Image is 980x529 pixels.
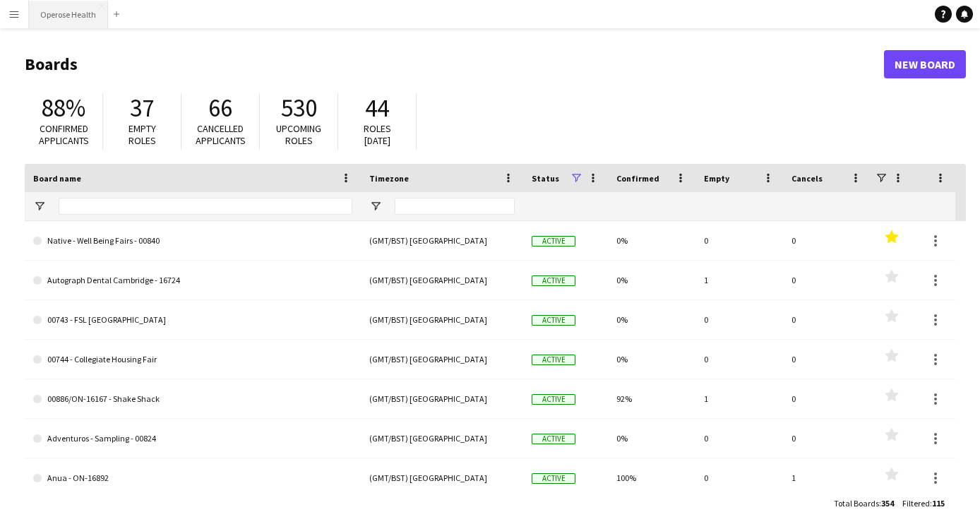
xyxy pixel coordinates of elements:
[130,93,154,124] span: 37
[361,340,523,379] div: (GMT/BST) [GEOGRAPHIC_DATA]
[25,54,884,75] h1: Boards
[33,379,352,419] a: 00886/ON-16167 - Shake Shack
[881,498,894,509] span: 354
[361,221,523,260] div: (GMT/BST) [GEOGRAPHIC_DATA]
[783,300,871,339] div: 0
[695,379,783,418] div: 1
[884,50,966,78] a: New Board
[532,473,575,484] span: Active
[695,419,783,458] div: 0
[695,340,783,379] div: 0
[361,261,523,299] div: (GMT/BST) [GEOGRAPHIC_DATA]
[783,419,871,458] div: 0
[532,236,575,246] span: Active
[364,122,391,147] span: Roles [DATE]
[902,489,945,517] div: :
[196,122,246,147] span: Cancelled applicants
[834,498,879,509] span: Total Boards
[361,379,523,418] div: (GMT/BST) [GEOGRAPHIC_DATA]
[29,1,108,28] button: Operose Health
[33,261,352,300] a: Autograph Dental Cambridge - 16724
[704,173,729,184] span: Empty
[616,173,659,184] span: Confirmed
[902,498,930,509] span: Filtered
[281,93,317,124] span: 530
[276,122,321,147] span: Upcoming roles
[783,221,871,260] div: 0
[33,173,81,184] span: Board name
[608,379,695,418] div: 92%
[783,458,871,497] div: 1
[608,300,695,339] div: 0%
[361,300,523,339] div: (GMT/BST) [GEOGRAPHIC_DATA]
[208,93,232,124] span: 66
[608,221,695,260] div: 0%
[33,419,352,458] a: Adventuros - Sampling - 00824
[129,122,156,147] span: Empty roles
[532,355,575,365] span: Active
[369,173,409,184] span: Timezone
[532,394,575,405] span: Active
[932,498,945,509] span: 115
[33,221,352,261] a: Native - Well Being Fairs - 00840
[834,489,894,517] div: :
[532,173,559,184] span: Status
[365,93,389,124] span: 44
[369,200,382,213] button: Open Filter Menu
[395,198,515,215] input: Timezone Filter Input
[608,261,695,299] div: 0%
[608,340,695,379] div: 0%
[608,458,695,497] div: 100%
[42,93,85,124] span: 88%
[532,315,575,326] span: Active
[361,419,523,458] div: (GMT/BST) [GEOGRAPHIC_DATA]
[33,458,352,498] a: Anua - ON-16892
[783,379,871,418] div: 0
[783,261,871,299] div: 0
[783,340,871,379] div: 0
[33,200,46,213] button: Open Filter Menu
[695,261,783,299] div: 1
[695,300,783,339] div: 0
[791,173,823,184] span: Cancels
[33,340,352,379] a: 00744 - Collegiate Housing Fair
[361,458,523,497] div: (GMT/BST) [GEOGRAPHIC_DATA]
[608,419,695,458] div: 0%
[33,300,352,340] a: 00743 - FSL [GEOGRAPHIC_DATA]
[39,122,89,147] span: Confirmed applicants
[695,458,783,497] div: 0
[532,434,575,444] span: Active
[532,275,575,286] span: Active
[59,198,352,215] input: Board name Filter Input
[695,221,783,260] div: 0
